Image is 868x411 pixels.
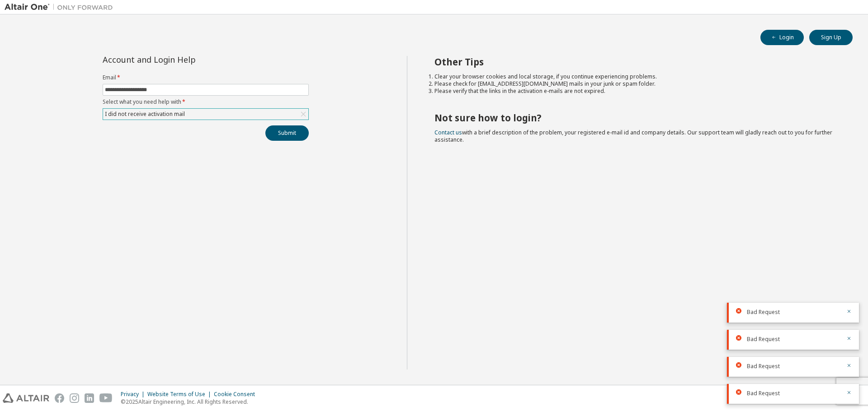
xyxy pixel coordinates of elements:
img: youtube.svg [99,393,113,403]
button: Login [760,30,804,45]
a: Contact us [434,129,462,136]
div: I did not receive activation mail [104,109,186,119]
h2: Other Tips [434,56,837,68]
span: with a brief description of the problem, your registered e-mail id and company details. Our suppo... [434,129,832,143]
button: Submit [265,125,309,141]
label: Select what you need help with [103,98,309,106]
div: Website Terms of Use [147,391,214,398]
img: linkedin.svg [85,393,94,403]
li: Clear your browser cookies and local storage, if you continue experiencing problems. [434,73,837,80]
p: © 2025 Altair Engineering, Inc. All Rights Reserved. [121,398,260,406]
span: Bad Request [747,309,780,316]
span: Bad Request [747,390,780,397]
div: Cookie Consent [214,391,260,398]
div: Privacy [121,391,147,398]
h2: Not sure how to login? [434,112,837,124]
img: instagram.svg [70,393,79,403]
div: I did not receive activation mail [103,109,308,120]
button: Sign Up [809,30,853,45]
span: Bad Request [747,336,780,343]
img: Altair One [5,3,118,12]
label: Email [103,74,309,81]
img: altair_logo.svg [3,393,49,403]
span: Bad Request [747,363,780,370]
li: Please check for [EMAIL_ADDRESS][DOMAIN_NAME] mails in your junk or spam folder. [434,80,837,88]
li: Please verify that the links in the activation e-mails are not expired. [434,88,837,95]
img: facebook.svg [55,393,64,403]
div: Account and Login Help [103,56,268,63]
